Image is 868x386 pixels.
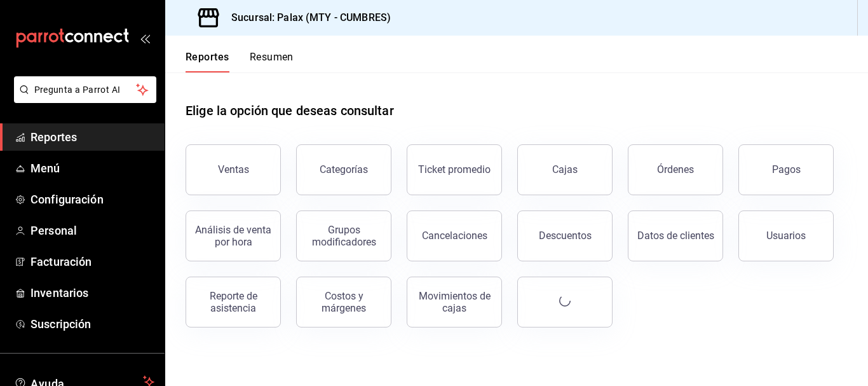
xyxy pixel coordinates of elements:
[415,290,494,314] div: Movimientos de cajas
[304,224,383,248] div: Grupos modificadores
[186,277,281,327] button: Reporte de asistencia
[194,224,273,248] div: Análisis de venta por hora
[31,315,154,333] span: Suscripción
[766,230,806,242] div: Usuarios
[628,210,723,261] button: Datos de clientes
[772,163,801,176] div: Pagos
[418,163,491,176] div: Ticket promedio
[738,210,834,261] button: Usuarios
[407,144,502,195] button: Ticket promedio
[218,163,249,176] div: Ventas
[552,163,578,176] div: Cajas
[422,230,487,242] div: Cancelaciones
[140,33,150,43] button: open_drawer_menu
[628,144,723,195] button: Órdenes
[14,76,156,103] button: Pregunta a Parrot AI
[31,191,154,208] span: Configuración
[517,144,613,195] button: Cajas
[637,230,714,242] div: Datos de clientes
[517,210,613,261] button: Descuentos
[31,160,154,177] span: Menú
[186,144,281,195] button: Ventas
[250,51,294,72] button: Resumen
[657,163,694,176] div: Órdenes
[296,144,391,195] button: Categorías
[9,92,156,106] a: Pregunta a Parrot AI
[296,277,391,327] button: Costos y márgenes
[31,128,154,146] span: Reportes
[31,253,154,270] span: Facturación
[194,290,273,314] div: Reporte de asistencia
[186,51,229,72] button: Reportes
[304,290,383,314] div: Costos y márgenes
[738,144,834,195] button: Pagos
[320,163,368,176] div: Categorías
[539,230,592,242] div: Descuentos
[221,10,391,25] h3: Sucursal: Palax (MTY - CUMBRES)
[407,210,502,261] button: Cancelaciones
[186,101,394,120] h1: Elige la opción que deseas consultar
[407,277,502,327] button: Movimientos de cajas
[31,284,154,301] span: Inventarios
[296,210,391,261] button: Grupos modificadores
[186,51,294,72] div: navigation tabs
[186,210,281,261] button: Análisis de venta por hora
[34,83,137,97] span: Pregunta a Parrot AI
[31,222,154,239] span: Personal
